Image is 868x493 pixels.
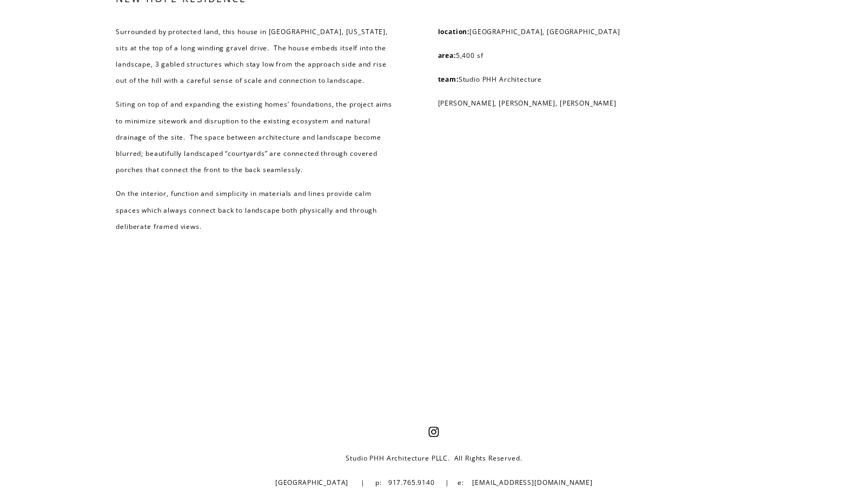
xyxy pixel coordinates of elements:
[438,95,681,111] p: [PERSON_NAME], [PERSON_NAME], [PERSON_NAME]
[438,27,470,36] strong: location:
[438,51,456,60] strong: area:
[438,48,681,64] p: 5,400 sf
[187,450,681,466] p: Studio PHH Architecture PLLC. All Rights Reserved.
[438,75,459,84] strong: team:
[438,71,681,88] p: Studio PHH Architecture
[116,186,394,235] p: On the interior, function and simplicity in materials and lines provide calm spaces which always ...
[428,426,439,437] a: Instagram
[438,24,681,40] p: [GEOGRAPHIC_DATA], [GEOGRAPHIC_DATA]
[187,475,681,491] p: [GEOGRAPHIC_DATA] | p: 917.765.9140 | e: [EMAIL_ADDRESS][DOMAIN_NAME]
[116,24,394,89] p: Surrounded by protected land, this house in [GEOGRAPHIC_DATA], [US_STATE], sits at the top of a l...
[116,96,394,178] p: Siting on top of and expanding the existing homes’ foundations, the project aims to minimize site...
